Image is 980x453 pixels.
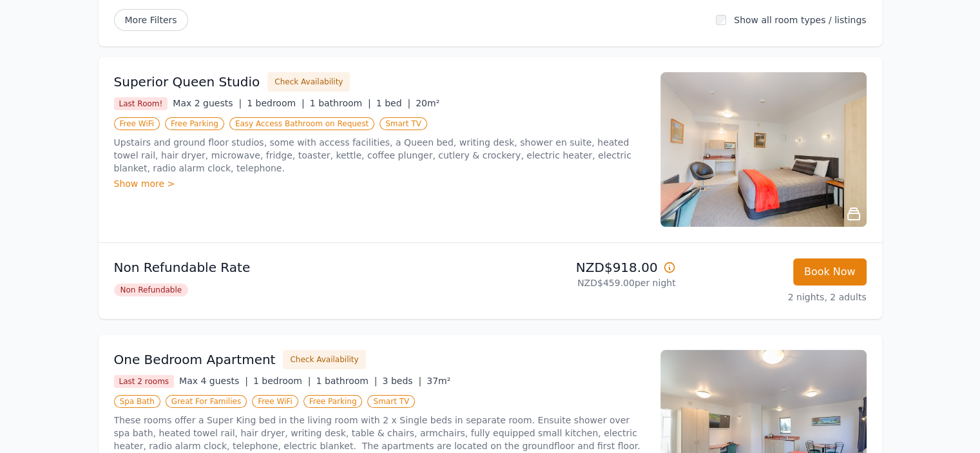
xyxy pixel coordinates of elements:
span: Max 2 guests | [173,98,242,108]
span: Last 2 rooms [114,375,175,388]
p: 2 nights, 2 adults [686,291,867,304]
span: 20m² [416,98,439,108]
span: 1 bathroom | [310,98,371,108]
label: Show all room types / listings [734,15,866,25]
span: Easy Access Bathroom on Request [229,117,374,130]
span: 1 bed | [376,98,410,108]
div: Show more > [114,177,645,190]
button: Book Now [793,258,867,285]
span: Last Room! [114,97,168,110]
button: Check Availability [283,350,365,369]
span: 3 beds | [383,376,422,386]
span: More Filters [114,9,188,31]
span: Smart TV [380,117,427,130]
span: Free Parking [303,395,363,408]
p: Upstairs and ground floor studios, some with access facilities, a Queen bed, writing desk, shower... [114,136,645,175]
span: Smart TV [367,395,415,408]
span: 1 bathroom | [316,376,377,386]
p: NZD$459.00 per night [495,276,676,289]
h3: One Bedroom Apartment [114,351,276,369]
span: Free WiFi [252,395,298,408]
span: 37m² [427,376,450,386]
h3: Superior Queen Studio [114,73,260,91]
span: 1 bedroom | [253,376,311,386]
p: Non Refundable Rate [114,258,485,276]
span: Great For Families [166,395,247,408]
span: Free Parking [165,117,224,130]
button: Check Availability [267,72,350,92]
span: 1 bedroom | [247,98,305,108]
span: Spa Bath [114,395,160,408]
span: Free WiFi [114,117,160,130]
p: NZD$918.00 [495,258,676,276]
span: Max 4 guests | [179,376,248,386]
span: Non Refundable [114,284,189,296]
